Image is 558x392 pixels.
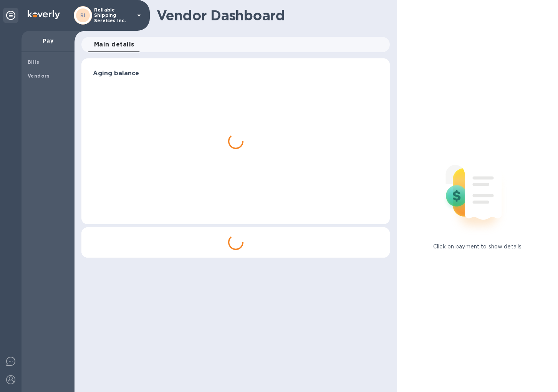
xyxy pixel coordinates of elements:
b: RI [80,12,86,18]
p: Pay [28,37,68,45]
b: Bills [28,59,39,65]
h3: Aging balance [93,70,378,77]
p: Click on payment to show details [433,243,522,251]
span: Main details [94,39,134,50]
b: Vendors [28,73,50,79]
p: Reliable Shipping Services Inc. [94,7,132,23]
img: Logo [28,10,60,19]
h1: Vendor Dashboard [157,7,384,23]
div: Unpin categories [3,8,18,23]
